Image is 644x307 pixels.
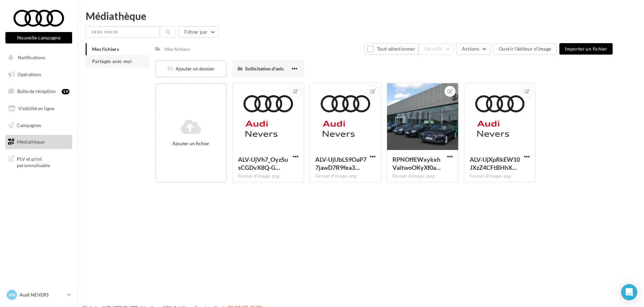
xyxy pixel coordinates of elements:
[17,154,69,169] span: PLV et print personnalisable
[17,139,45,145] span: Médiathèque
[5,32,72,43] button: Nouvelle campagne
[493,43,557,55] button: Ouvrir l'éditeur d'image
[392,173,453,179] div: Format d'image: jpeg
[92,46,119,52] span: Mes fichiers
[4,67,74,82] a: Opérations
[4,101,74,116] a: Visibilité en ligne
[462,46,479,52] span: Actions
[315,173,376,179] div: Format d'image: png
[8,291,16,298] span: AN
[18,55,45,60] span: Notifications
[62,89,69,94] div: 19
[17,88,56,94] span: Boîte de réception
[392,156,441,171] span: RPNOffEWxykxhVaitwoOKyXf0aGbnLdwMScj8YadHUMTJCgNiXS5GVRCYPfcVWCtYubp7OzCZMHCDP6fmg=s0
[92,58,132,64] span: Partagés avec moi
[245,66,284,71] span: Sollicitation d'avis
[4,118,74,132] a: Campagnes
[559,43,613,55] button: Importer un fichier
[437,46,443,52] span: (0)
[156,65,226,72] div: Ajouter un dossier
[621,284,637,300] div: Open Intercom Messenger
[20,291,64,298] p: Audi NEVERS
[418,43,454,55] button: Gérer(0)
[159,140,223,147] div: Ajouter un fichier
[18,71,41,77] span: Opérations
[470,156,520,171] span: ALV-UjXpRkEW10JXzZ4CFtBHhXxb_AXVIYJFoVsoLGwFPHxT7E4kOvJe
[5,288,72,301] a: AN Audi NEVERS
[179,26,218,38] button: Filtrer par
[17,122,41,128] span: Campagnes
[238,156,288,171] span: ALV-UjVh7_OyzSusCGDvX8Q-GRFgeUO8BC3ZaN6IXcaaXHzzIVhKZKsP
[4,51,71,65] button: Notifications
[86,11,636,21] div: Médiathèque
[4,152,74,172] a: PLV et print personnalisable
[238,173,298,179] div: Format d'image: png
[4,84,74,98] a: Boîte de réception19
[456,43,490,55] button: Actions
[470,173,530,179] div: Format d'image: png
[165,46,190,53] div: Mes fichiers
[18,105,54,111] span: Visibilité en ligne
[364,43,418,55] button: Tout sélectionner
[4,135,74,149] a: Médiathèque
[565,46,607,52] span: Importer un fichier
[315,156,367,171] span: ALV-UjUbLS9OaP77jawD7R9fea3a1icMU29H5t-QORtc07h1U7QEAyrq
